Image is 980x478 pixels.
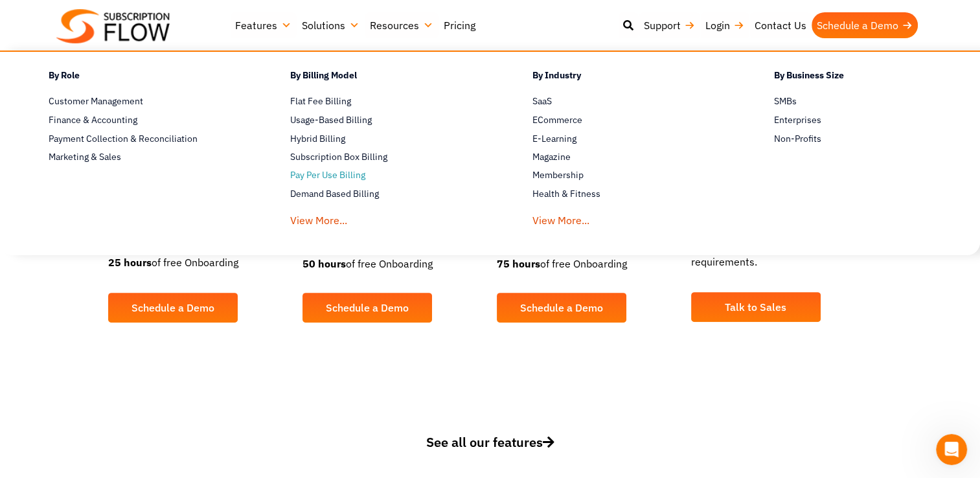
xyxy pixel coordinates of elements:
[774,68,970,87] h4: By Business Size
[812,12,918,38] a: Schedule a Demo
[691,292,821,322] a: Talk to Sales
[532,150,729,165] a: Magazine
[131,302,214,313] span: Schedule a Demo
[439,12,481,38] a: Pricing
[290,187,486,202] a: Demand Based Billing
[49,150,121,164] span: Marketing & Sales
[520,302,603,313] span: Schedule a Demo
[290,131,486,146] a: Hybrid Billing
[532,68,729,87] h4: By Industry
[936,434,967,465] iframe: Intercom live chat
[774,131,970,146] a: Non-Profits
[326,302,409,313] span: Schedule a Demo
[497,257,540,270] strong: 75 hours
[532,112,729,128] a: ECommerce
[774,113,821,127] span: Enterprises
[108,433,872,472] a: See all our features
[700,12,749,38] a: Login
[497,293,626,323] a: Schedule a Demo
[532,187,729,202] a: Health & Fitness
[290,112,486,128] a: Usage-Based Billing
[532,205,589,229] a: View More...
[774,112,970,128] a: Enterprises
[302,240,484,271] div: Includes revenue / year of free Onboarding
[290,95,351,108] span: Flat Fee Billing
[49,131,245,146] a: Payment Collection & Reconciliation
[49,93,245,109] a: Customer Management
[774,132,821,146] span: Non-Profits
[290,205,347,229] a: View More...
[108,293,238,323] a: Schedule a Demo
[290,150,486,165] a: Subscription Box Billing
[49,113,137,127] span: Finance & Accounting
[49,68,245,87] h4: By Role
[774,95,797,108] span: SMBs
[290,113,372,127] span: Usage-Based Billing
[302,257,346,270] strong: 50 hours
[108,256,152,269] strong: 25 hours
[49,150,245,165] a: Marketing & Sales
[49,95,143,108] span: Customer Management
[290,93,486,109] a: Flat Fee Billing
[56,9,170,43] img: Subscriptionflow
[639,12,700,38] a: Support
[302,293,432,323] a: Schedule a Demo
[297,12,365,38] a: Solutions
[290,68,486,87] h4: By Billing Model
[49,112,245,128] a: Finance & Accounting
[426,433,554,451] span: See all our features
[774,93,970,109] a: SMBs
[532,168,729,183] a: Membership
[532,131,729,146] a: E-Learning
[49,132,198,146] span: Payment Collection & Reconciliation
[532,95,552,108] span: SaaS
[365,12,439,38] a: Resources
[749,12,812,38] a: Contact Us
[532,132,576,146] span: E-Learning
[725,302,786,312] span: Talk to Sales
[290,150,387,164] span: Subscription Box Billing
[290,168,486,183] a: Pay Per Use Billing
[230,12,297,38] a: Features
[290,132,345,146] span: Hybrid Billing
[532,113,582,127] span: ECommerce
[532,93,729,109] a: SaaS
[497,240,678,271] div: Includes revenue / year of free Onboarding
